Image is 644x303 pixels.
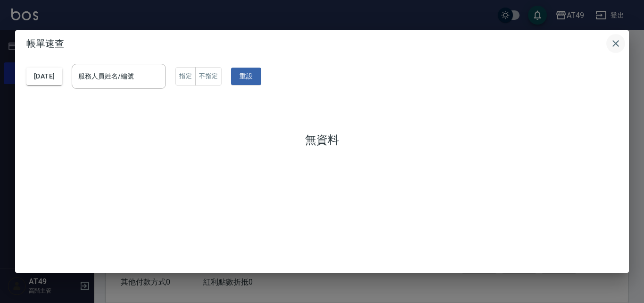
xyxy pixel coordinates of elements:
[195,67,222,86] button: 不指定
[231,68,261,85] button: 重設
[175,67,196,86] button: 指定
[15,30,629,57] h2: 帳單速查
[26,133,618,147] h3: 無資料
[26,68,62,85] button: [DATE]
